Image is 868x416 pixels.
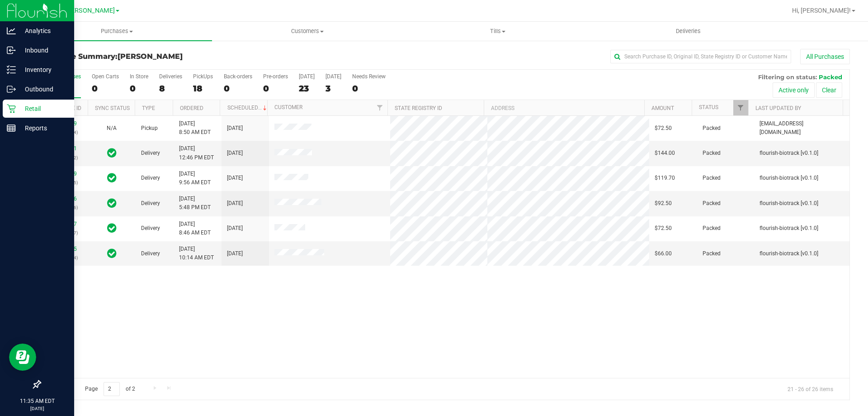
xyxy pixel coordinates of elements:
span: flourish-biotrack [v0.1.0] [759,249,818,258]
span: Deliveries [664,27,713,35]
a: Purchases [22,22,212,41]
span: [DATE] [227,199,243,208]
span: In Sync [107,172,117,184]
div: Pre-orders [263,73,288,80]
span: Packed [703,199,721,208]
span: [EMAIL_ADDRESS][DOMAIN_NAME] [759,120,844,137]
div: PickUps [193,73,213,80]
span: Customers [212,27,402,35]
div: Needs Review [352,73,386,80]
span: [PERSON_NAME] [118,52,183,61]
span: Filtering on status: [758,73,817,81]
a: Customers [212,22,402,41]
span: [DATE] [227,124,243,133]
span: In Sync [107,147,117,159]
a: 11815016 [52,196,77,202]
span: Hi, [PERSON_NAME]! [792,7,851,14]
span: $92.50 [655,199,672,208]
span: Packed [703,149,721,158]
a: Status [699,104,718,110]
a: 11804791 [52,145,77,152]
span: [DATE] 8:50 AM EDT [179,120,211,137]
span: flourish-biotrack [v0.1.0] [759,224,818,233]
a: 11816795 [52,246,77,252]
div: Deliveries [159,73,182,80]
span: [DATE] [227,249,243,258]
a: Type [142,105,155,111]
span: [DATE] 10:14 AM EDT [179,245,214,262]
div: 8 [159,83,182,94]
p: Analytics [16,25,70,36]
div: 0 [263,83,288,94]
div: 18 [193,83,213,94]
span: [DATE] 9:56 AM EDT [179,170,211,187]
span: $119.70 [655,174,675,182]
a: 11820229 [52,120,77,127]
span: Packed [703,224,721,233]
span: Delivery [141,224,160,233]
a: Ordered [180,105,203,111]
button: Active only [773,82,815,98]
div: Open Carts [92,73,119,80]
div: [DATE] [325,73,341,80]
span: Packed [703,249,721,258]
span: $72.50 [655,224,672,233]
span: [DATE] [227,224,243,233]
span: Delivery [141,249,160,258]
a: 11816207 [52,221,77,227]
span: In Sync [107,247,117,260]
span: Page of 2 [77,382,142,396]
span: flourish-biotrack [v0.1.0] [759,149,818,158]
a: Customer [274,104,302,110]
a: Tills [402,22,593,41]
p: Retail [16,103,70,114]
button: N/A [107,124,117,133]
div: 0 [224,83,252,94]
p: Reports [16,123,70,134]
div: 0 [352,83,386,94]
a: Sync Status [95,105,130,111]
span: Packed [703,124,721,133]
span: 21 - 26 of 26 items [780,382,840,396]
a: 11807489 [52,171,77,177]
span: In Sync [107,197,117,210]
button: Clear [816,82,842,98]
span: [DATE] [227,149,243,158]
span: flourish-biotrack [v0.1.0] [759,199,818,208]
div: 0 [130,83,148,94]
span: [DATE] 5:48 PM EDT [179,195,211,212]
a: Amount [651,105,674,111]
div: 0 [92,83,119,94]
span: [DATE] 12:46 PM EDT [179,144,214,162]
input: Search Purchase ID, Original ID, State Registry ID or Customer Name... [610,50,791,63]
span: In Sync [107,222,117,234]
span: Purchases [22,27,212,35]
inline-svg: Outbound [7,85,16,94]
p: 11:35 AM EDT [4,397,70,405]
a: Filter [373,100,387,115]
h3: Purchase Summary: [40,53,310,61]
button: All Purchases [800,49,850,64]
div: [DATE] [299,73,315,80]
span: [DATE] [227,174,243,182]
span: flourish-biotrack [v0.1.0] [759,174,818,182]
span: $72.50 [655,124,672,133]
p: Outbound [16,84,70,95]
input: 2 [104,382,120,396]
span: Pickup [141,124,158,133]
div: 23 [299,83,315,94]
inline-svg: Inbound [7,46,16,55]
div: In Store [130,73,148,80]
p: Inventory [16,64,70,75]
inline-svg: Inventory [7,65,16,74]
span: $144.00 [655,149,675,158]
a: State Registry ID [395,105,442,111]
div: Back-orders [224,73,252,80]
inline-svg: Reports [7,124,16,133]
a: Deliveries [593,22,783,41]
a: Filter [733,100,748,115]
span: Packed [703,174,721,182]
div: 3 [325,83,341,94]
span: $66.00 [655,249,672,258]
span: Delivery [141,174,160,182]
